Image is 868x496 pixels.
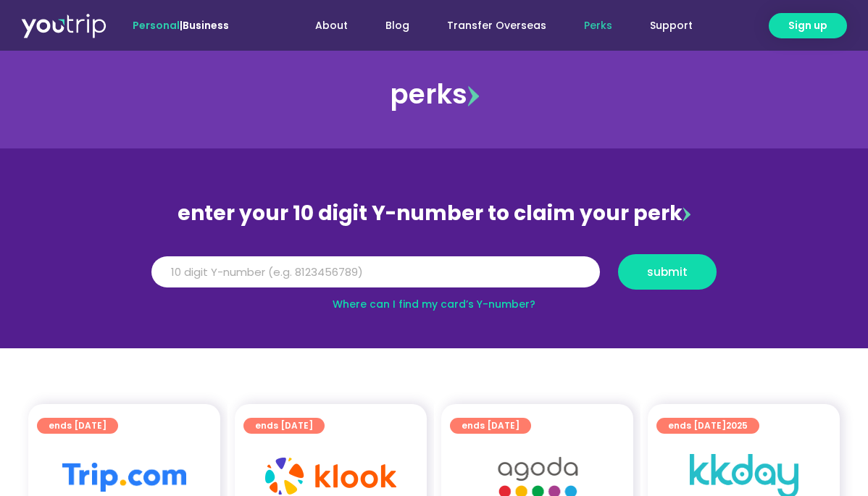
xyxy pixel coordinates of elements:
[183,18,229,33] a: Business
[133,18,180,33] span: Personal
[450,418,531,434] a: ends [DATE]
[333,297,535,311] a: Where can I find my card’s Y-number?
[462,418,519,434] span: ends [DATE]
[367,12,428,39] a: Blog
[769,13,847,38] a: Sign up
[631,12,711,39] a: Support
[37,418,118,434] a: ends [DATE]
[144,195,724,232] div: enter your 10 digit Y-number to claim your perk
[668,418,748,434] span: ends [DATE]
[647,266,688,277] span: submit
[49,418,107,434] span: ends [DATE]
[243,418,325,434] a: ends [DATE]
[428,12,565,39] a: Transfer Overseas
[151,256,600,288] input: 10 digit Y-number (e.g. 8123456789)
[788,18,827,33] span: Sign up
[565,12,631,39] a: Perks
[255,418,313,434] span: ends [DATE]
[151,254,717,300] form: Y Number
[268,12,711,39] nav: Menu
[296,12,367,39] a: About
[133,18,229,33] span: |
[618,254,717,290] button: submit
[726,419,748,432] span: 2025
[656,418,759,434] a: ends [DATE]2025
